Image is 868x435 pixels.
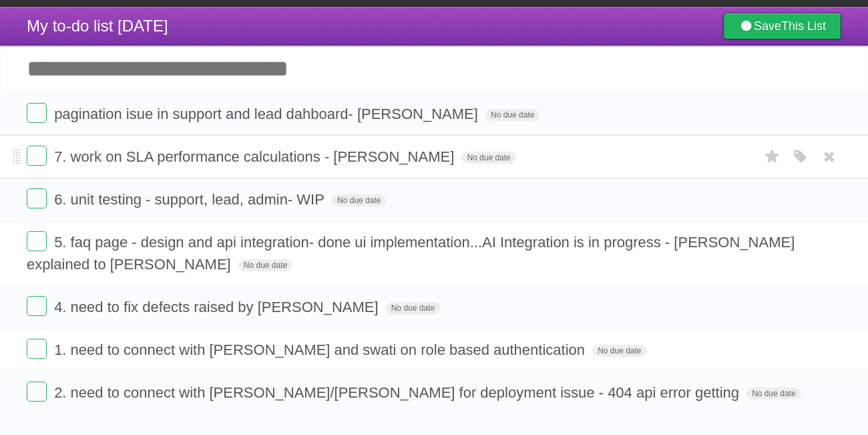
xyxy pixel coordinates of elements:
label: Done [27,188,47,208]
label: Done [27,296,47,316]
span: pagination isue in support and lead dahboard- [PERSON_NAME] [54,106,481,122]
span: No due date [746,388,801,400]
span: My to-do list [DATE] [27,17,168,35]
span: 4. need to fix defects raised by [PERSON_NAME] [54,299,381,315]
span: No due date [461,152,515,164]
span: No due date [592,345,646,357]
span: 1. need to connect with [PERSON_NAME] and swati on role based authentication [54,341,588,358]
span: No due date [332,194,386,206]
span: 7. work on SLA performance calculations - [PERSON_NAME] [54,148,457,165]
span: 6. unit testing - support, lead, admin- WIP [54,191,328,208]
label: Star task [760,146,785,168]
span: No due date [238,259,292,271]
span: 5. faq page - design and api integration- done ui implementation...AI Integration is in progress ... [27,234,795,273]
label: Done [27,103,47,123]
label: Done [27,382,47,402]
span: No due date [386,302,440,314]
label: Done [27,339,47,359]
b: This List [781,19,826,33]
span: No due date [485,109,539,121]
label: Done [27,146,47,166]
label: Done [27,231,47,251]
span: 2. need to connect with [PERSON_NAME]/[PERSON_NAME] for deployment issue - 404 api error getting [54,384,742,401]
a: SaveThis List [723,13,841,39]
